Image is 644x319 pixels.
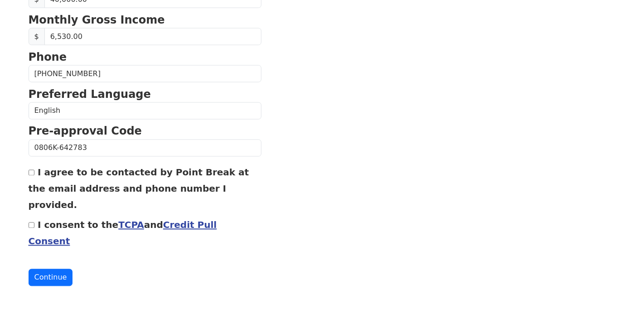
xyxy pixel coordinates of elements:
[29,125,142,138] strong: Pre-approval Code
[29,220,217,247] label: I consent to the and
[29,12,261,28] p: Monthly Gross Income
[44,28,261,45] input: 0.00
[29,88,151,101] strong: Preferred Language
[29,167,249,211] label: I agree to be contacted by Point Break at the email address and phone number I provided.
[29,51,67,63] strong: Phone
[29,140,261,157] input: Pre-approval Code
[29,65,261,82] input: Phone
[29,28,45,45] span: $
[29,269,73,286] button: Continue
[118,220,144,231] a: TCPA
